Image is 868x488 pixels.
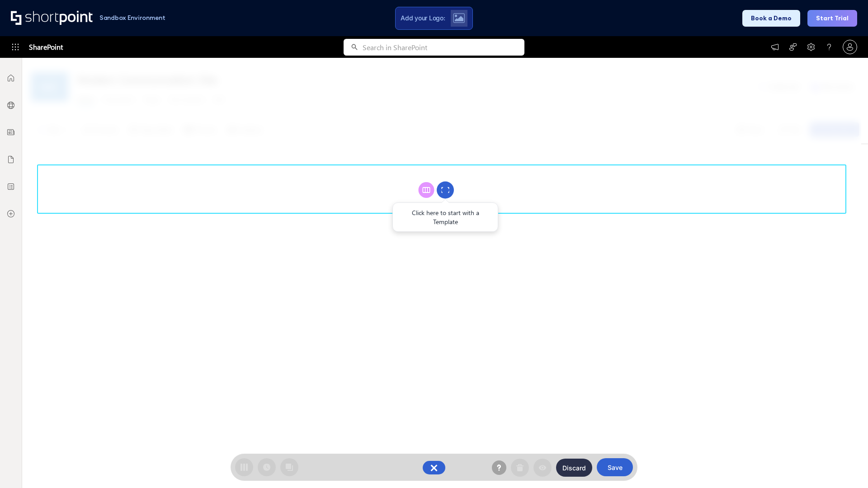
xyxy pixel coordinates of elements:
[742,10,800,27] button: Book a Demo
[363,39,524,56] input: Search in SharePoint
[99,15,165,20] h1: Sandbox Environment
[823,445,868,488] iframe: Chat Widget
[807,10,857,27] button: Start Trial
[597,458,633,476] button: Save
[453,13,465,23] img: Upload logo
[556,459,592,477] button: Discard
[401,14,445,22] span: Add your Logo:
[29,36,63,58] span: SharePoint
